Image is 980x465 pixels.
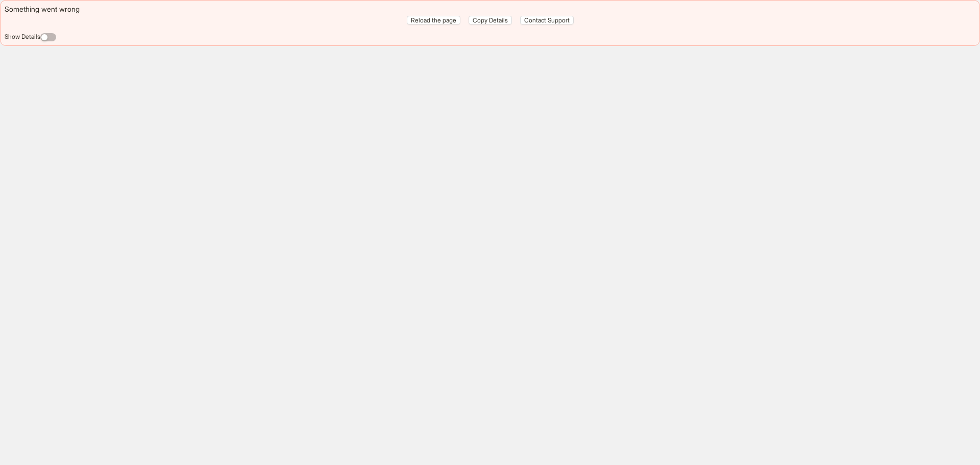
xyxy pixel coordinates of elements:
[469,16,512,25] button: Copy Details
[411,16,456,24] span: Reload the page
[407,16,460,25] button: Reload the page
[524,16,570,24] span: Contact Support
[5,5,975,14] div: Something went wrong
[473,16,508,24] span: Copy Details
[520,16,574,25] button: Contact Support
[5,33,40,40] label: Show Details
